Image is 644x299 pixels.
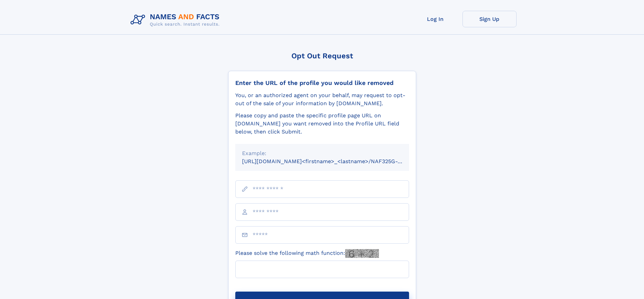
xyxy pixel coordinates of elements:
[235,91,409,108] div: You, or an authorized agent on your behalf, may request to opt-out of the sale of your informatio...
[462,11,517,27] a: Sign Up
[235,112,409,136] div: Please copy and paste the specific profile page URL on [DOMAIN_NAME] you want removed into the Pr...
[128,11,225,29] img: Logo Names and Facts
[242,149,402,157] div: Example:
[235,249,379,258] label: Please solve the following math function:
[228,52,416,60] div: Opt Out Request
[242,158,422,165] small: [URL][DOMAIN_NAME]<firstname>_<lastname>/NAF325G-xxxxxxxx
[408,11,462,27] a: Log In
[235,79,409,87] div: Enter the URL of the profile you would like removed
